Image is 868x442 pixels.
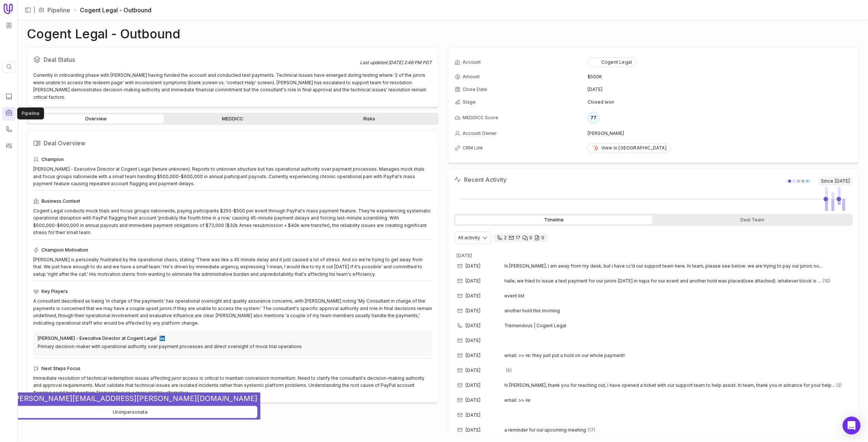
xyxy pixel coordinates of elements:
div: 2 calls and 17 email threads [494,233,548,242]
div: Next Steps Focus [33,364,432,373]
button: Expand sidebar [22,4,34,16]
div: A consultant described as being 'in charge of the payments' has operational oversight and quality... [33,297,432,326]
time: [DATE] [466,382,481,388]
span: email: >> re: [505,397,532,403]
time: [DATE] [466,367,481,373]
time: [DATE] [466,308,481,314]
td: Closed won [587,96,852,108]
button: Workspace [3,20,15,31]
a: Pipeline [47,6,70,15]
span: event list [505,293,525,299]
time: [DATE] [466,353,481,359]
span: Amount [463,74,480,80]
div: View in [GEOGRAPHIC_DATA] [592,145,667,151]
time: [DATE] 2:46 PM PDT [389,60,432,65]
div: Currently in onboarding phase with [PERSON_NAME] having funded the account and conducted test pay... [33,72,432,101]
a: MEDDICC [165,114,301,123]
div: [PERSON_NAME] is personally frustrated by the operational chaos, stating 'There was like a 45 min... [33,256,432,278]
time: [DATE] [466,263,481,269]
span: CRM Link [463,145,483,151]
a: Overview [28,114,164,123]
span: 17 emails in thread [588,427,596,433]
h1: Cogent Legal - Outbound [27,29,180,38]
aside: Pipeline [17,107,44,119]
div: Champion Motivation [33,246,432,255]
span: hi [PERSON_NAME], i am away from my desk, but i have cc’d our support team here. hi team, please ... [505,263,823,269]
a: Risks [302,114,437,123]
span: a reminder for our upcoming meeting [505,427,586,433]
div: Cogent Legal conducts mock trials and focus groups nationwide, paying participants $250-$500 per ... [33,207,432,236]
span: Account Owner [463,130,497,136]
time: [DATE] [466,278,481,284]
div: [PERSON_NAME] - Executive Director at Cogent Legal [38,335,157,341]
span: another hold this morning [505,308,560,314]
td: [PERSON_NAME] [587,127,852,139]
span: | [34,6,35,15]
div: Key Players [33,287,432,296]
time: [DATE] [457,253,472,258]
span: Tremendous | Cogent Legal [505,323,841,329]
button: Unimpersonate [3,406,257,418]
span: hi [PERSON_NAME], thank you for reaching out, i have opened a ticket with our support team to hel... [505,382,835,388]
h2: Deal Status [33,54,360,66]
div: [PERSON_NAME] - Executive Director at Cogent Legal (tenure unknown). Reports to unknown structure... [33,165,432,187]
div: Champion [33,155,432,164]
span: 2 emails in thread [837,382,842,388]
time: [DATE] [466,397,481,403]
span: 🥸 [PERSON_NAME][EMAIL_ADDRESS][PERSON_NAME][DOMAIN_NAME] [3,394,257,403]
div: Deal Team [654,215,851,224]
time: [DATE] [466,293,481,299]
span: 6 emails in thread [506,367,512,373]
td: $500K [587,71,852,83]
div: Cogent Legal [592,59,632,65]
span: MEDDICC Score [463,115,499,121]
div: Last updated [360,60,432,66]
div: Timeline [455,215,653,224]
div: Business Context [33,197,432,206]
time: [DATE] [466,338,481,344]
span: Since [818,177,853,186]
li: Cogent Legal - Outbound [73,6,151,15]
time: [DATE] [587,86,602,92]
span: Stage [463,99,476,105]
span: Close Date [463,86,488,92]
div: 77 [587,112,599,124]
span: Account [463,59,481,65]
span: email: >> re: they just put a hold on our whole payment! [505,353,625,359]
img: LinkedIn [160,336,165,341]
a: View in [GEOGRAPHIC_DATA] [587,143,671,153]
div: Primary decision-maker with operational authority over payment processes and direct oversight of ... [38,343,428,350]
div: Immediate resolution of technical redemption issues affecting juror access is critical to maintai... [33,375,432,397]
time: [DATE] [466,412,481,418]
span: halle, we tried to issue a test payment for our jurors [DATE] in napa for our event and another h... [505,278,821,284]
span: 10 emails in thread [823,278,831,284]
time: [DATE] [466,427,481,433]
time: [DATE] [835,178,850,184]
div: Open Intercom Messenger [843,417,861,435]
button: Cogent Legal [587,57,637,67]
time: [DATE] [466,323,481,329]
h2: Deal Overview [33,137,432,149]
h2: Recent Activity [454,175,507,184]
